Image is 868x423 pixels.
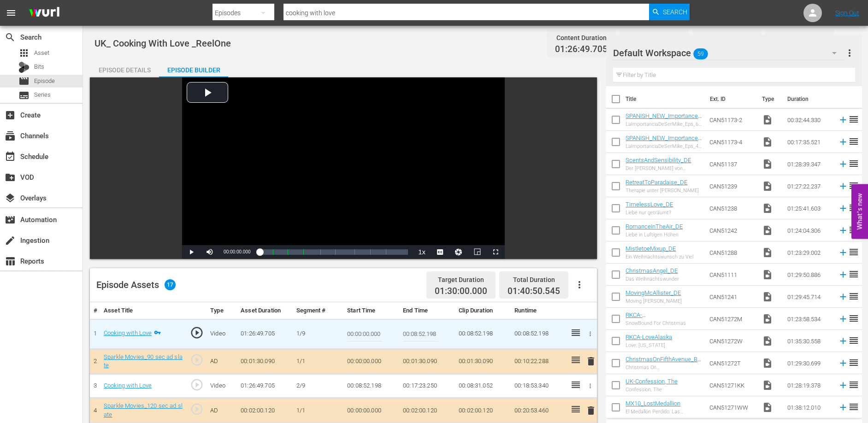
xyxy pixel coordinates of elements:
td: 00:32:44.330 [784,109,834,131]
button: Mute [201,245,219,259]
button: Picture-in-Picture [468,245,486,259]
td: 01:23:58.534 [784,308,834,330]
td: 00:10:22.288 [511,349,567,374]
td: 01:23:29.002 [784,241,834,264]
div: Target Duration [435,273,487,286]
td: 1/1 [293,398,343,423]
span: UK_ Cooking With Love _ReelOne [94,38,231,49]
td: 00:01:30.090 [399,349,455,374]
button: Search [649,4,690,20]
td: 01:26:49.705 [237,374,293,398]
div: Ein Weihnachtswunsch zu Viel [626,254,693,260]
a: Sparkle Movies_120 sec ad slate [104,402,183,418]
td: 00:02:00.120 [455,398,511,423]
button: Captions [431,245,449,259]
div: Total Duration [774,31,826,44]
td: 00:01:30.090 [237,349,293,374]
span: reorder [848,247,859,258]
td: 00:08:31.052 [455,374,511,398]
div: Total Duration [508,273,560,286]
a: ScentsAndSensibility_DE [626,157,691,164]
span: Search [5,32,16,43]
span: reorder [848,379,859,390]
th: Segment # [293,302,343,319]
a: SPANISH_NEW_ImportanceOfBeingMike_Eps_6-10 [626,112,702,126]
span: Asset [18,47,30,59]
td: CAN51238 [706,197,758,219]
a: RKCA-LoveAlaska [626,334,672,341]
td: 2/9 [293,374,343,398]
a: ChristmasAngel_DE [626,267,678,274]
td: 00:08:52.198 [455,319,511,349]
span: play_circle_outline [190,326,204,340]
span: reorder [848,313,859,324]
span: Video [762,269,773,280]
svg: Add to Episode [838,358,848,368]
span: Schedule [5,151,16,162]
div: Das Weihnachtswunder [626,276,679,282]
div: LaImportanciaDeSerMike_Eps_6-10 [626,121,702,127]
span: Search [663,4,687,20]
div: Progress Bar [260,249,408,255]
div: Moving [PERSON_NAME] [626,298,682,304]
span: Bits [34,62,44,71]
td: 01:28:39.347 [784,153,834,175]
td: CAN51137 [706,153,758,175]
svg: Add to Episode [838,380,848,390]
td: 01:27:22.237 [784,175,834,197]
img: ans4CAIJ8jUAAAAAAAAAAAAAAAAAAAAAAAAgQb4GAAAAAAAAAAAAAAAAAAAAAAAAJMjXAAAAAAAAAAAAAAAAAAAAAAAAgAT5G... [22,2,66,24]
span: reorder [848,401,859,412]
td: 00:18:53.340 [511,374,567,398]
th: Runtime [511,302,567,319]
td: 1 [90,319,100,349]
td: 00:20:53.460 [511,398,567,423]
td: 00:08:52.198 [511,319,567,349]
a: MistletoeMixup_DE [626,245,676,252]
span: Reports [5,256,16,267]
td: CAN51173-4 [706,131,758,153]
div: Liebe in Luftigen Höhen [626,232,683,238]
span: Asset [34,48,49,58]
a: ChristmasOnFifthAvenue_BrainPower [626,356,701,370]
span: Episode [18,76,30,87]
span: reorder [848,114,859,125]
span: 59 [694,44,709,64]
th: Title [626,86,704,112]
span: VOD [5,172,16,183]
td: 00:02:00.120 [399,398,455,423]
button: delete [585,404,596,417]
button: Play [182,245,201,259]
td: CAN51271KK [706,374,758,396]
button: Episode Builder [159,59,228,77]
span: Video [762,402,773,413]
span: reorder [848,202,859,213]
td: 01:38:12.010 [784,396,834,418]
td: 01:29:30.699 [784,352,834,374]
span: Video [762,247,773,258]
div: LaImportanciaDeSerMike_Eps_4-6 [626,143,702,149]
th: Clip Duration [455,302,511,319]
div: Der [PERSON_NAME] von Zärtlichkeit [626,165,702,171]
th: # [90,302,100,319]
div: Episode Assets [96,279,176,290]
div: El Medallón Perdido: Las Aventuras de [PERSON_NAME] [626,409,702,415]
div: Default Workspace [613,40,845,66]
a: TimelessLove_DE [626,201,673,208]
div: Episode Details [90,59,159,81]
th: Asset Title [100,302,186,319]
span: 17 [165,279,176,290]
span: Episode [34,76,55,86]
button: Open Feedback Widget [851,184,868,239]
th: Asset Duration [237,302,293,319]
td: CAN51241 [706,286,758,308]
span: create [5,235,16,246]
span: Video [762,380,773,391]
div: Love, [US_STATE] [626,342,672,348]
td: CAN51271WW [706,396,758,418]
a: SPANISH_NEW_ImportanceOfBeingMike_Eps_4-6 [626,135,702,148]
svg: Add to Episode [838,292,848,302]
td: CAN51288 [706,241,758,264]
th: End Time [399,302,455,319]
div: Video Player [182,77,505,259]
svg: Add to Episode [838,314,848,324]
